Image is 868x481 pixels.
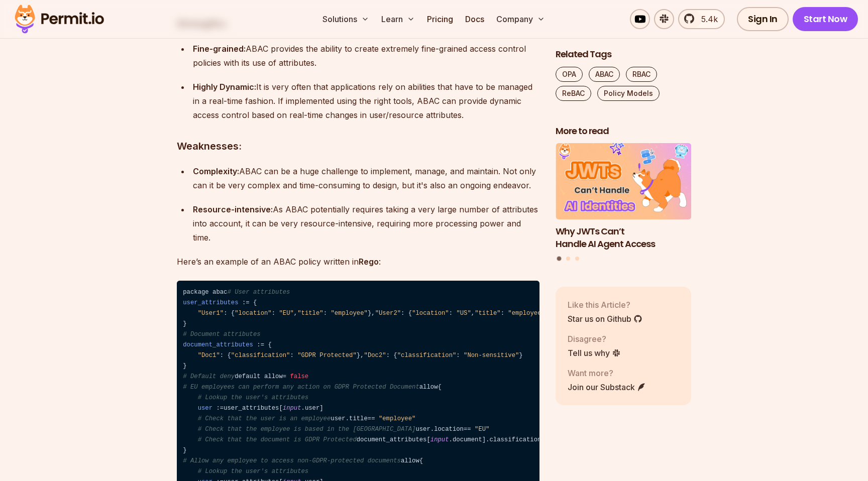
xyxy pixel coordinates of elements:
[193,166,239,176] strong: Complexity:
[508,310,545,317] span: "employee"
[227,289,290,296] span: # User attributes
[557,257,562,261] button: Go to slide 1
[464,426,467,433] span: =
[183,331,260,338] span: # Document attributes
[198,468,309,475] span: # Lookup the user's attributes
[253,299,257,306] span: {
[556,144,691,251] a: Why JWTs Can’t Handle AI Agent AccessWhy JWTs Can’t Handle AI Agent Access
[364,352,386,359] span: "Doc2"
[368,415,371,422] span: =
[568,333,621,345] p: Disagree?
[556,67,583,82] a: OPA
[377,9,419,29] button: Learn
[198,310,224,317] span: "User1"
[464,352,519,359] span: "Non-sensitive"
[198,426,416,433] span: # Check that the employee is based in the [GEOGRAPHIC_DATA]
[412,310,449,317] span: "location"
[519,352,522,359] span: }
[177,138,539,154] h3: Weaknesses:
[371,415,375,422] span: =
[183,373,235,380] span: # Default deny
[216,405,220,412] span: :
[678,9,725,29] a: 5.4k
[183,384,419,391] span: # EU employees can perform any action on GDPR Protected Document
[242,299,246,306] span: :
[193,202,539,245] div: As ABAC potentially requires taking a very large number of attributes into account, it can be ver...
[183,299,238,306] span: user_attributes
[279,405,282,412] span: [
[475,310,500,317] span: "title"
[426,436,430,443] span: [
[231,352,290,359] span: "classification"
[193,82,256,92] strong: Highly Dynamic:
[231,310,235,317] span: {
[193,164,539,192] div: ABAC can be a huge challenge to implement, manage, and maintain. Not only can it be very complex ...
[408,310,412,317] span: {
[193,80,539,122] div: It is very often that applications rely on abilities that have to be managed in a real-time fashi...
[430,436,449,443] span: input
[397,352,457,359] span: "classification"
[224,310,227,317] span: :
[597,86,660,101] a: Policy Models
[419,457,423,464] span: {
[268,341,271,348] span: {
[198,415,331,422] span: # Check that the user is an employee
[257,341,260,348] span: :
[568,313,642,325] a: Star us on Github
[568,299,642,311] p: Like this Article?
[193,204,273,214] strong: Resource-intensive:
[193,42,539,70] div: ABAC provides the ability to create extremely fine-grained access control policies with its use o...
[438,384,442,391] span: {
[556,225,691,251] h3: Why JWTs Can’t Handle AI Agent Access
[568,347,621,359] a: Tell us why
[379,415,416,422] span: "employee"
[220,405,224,412] span: =
[183,447,186,454] span: }
[290,373,308,380] span: false
[501,310,504,317] span: :
[318,9,373,29] button: Solutions
[467,426,471,433] span: =
[456,352,460,359] span: :
[283,405,301,412] span: input
[737,7,789,31] a: Sign In
[323,310,327,317] span: :
[198,352,220,359] span: "Doc1"
[568,381,646,393] a: Join our Substack
[198,436,357,443] span: # Check that the document is GDPR Protected
[568,367,646,379] p: Want more?
[556,144,691,220] img: Why JWTs Can’t Handle AI Agent Access
[556,144,691,263] div: Posts
[261,341,264,348] span: =
[198,394,309,401] span: # Lookup the user's attributes
[401,310,404,317] span: :
[368,310,371,317] span: }
[279,310,293,317] span: "EU"
[393,352,397,359] span: {
[482,436,486,443] span: ]
[183,341,253,348] span: document_attributes
[556,125,691,138] h2: More to read
[461,9,488,29] a: Docs
[183,320,186,327] span: }
[183,363,186,370] span: }
[423,9,457,29] a: Pricing
[386,352,390,359] span: :
[183,457,401,464] span: # Allow any employee to access non-GDPR-protected documents
[357,352,360,359] span: }
[220,352,224,359] span: :
[290,352,293,359] span: :
[556,144,691,251] li: 1 of 3
[227,352,231,359] span: {
[793,7,858,31] a: Start Now
[589,67,620,82] a: ABAC
[297,310,323,317] span: "title"
[566,257,570,261] button: Go to slide 2
[556,48,691,61] h2: Related Tags
[449,310,453,317] span: :
[319,405,323,412] span: ]
[177,255,539,269] p: Here’s an example of an ABAC policy written in :
[556,86,591,101] a: ReBAC
[297,352,357,359] span: "GDPR Protected"
[198,405,212,412] span: user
